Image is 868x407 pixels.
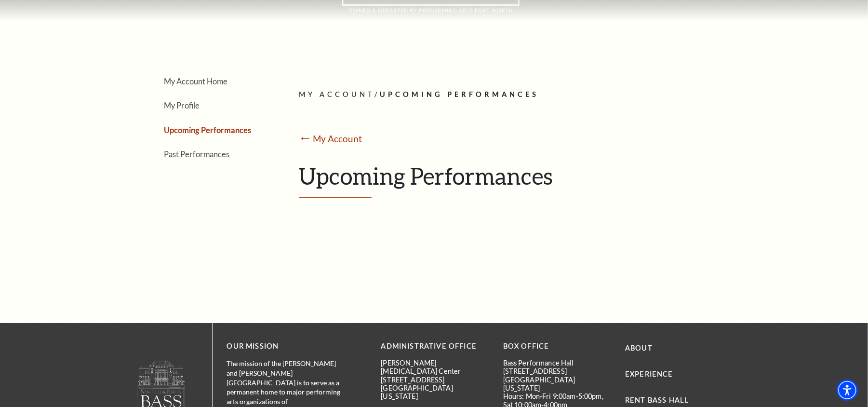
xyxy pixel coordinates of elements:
p: [STREET_ADDRESS] [381,376,489,384]
a: Past Performances [164,149,230,159]
p: BOX OFFICE [503,340,611,353]
a: My Account Home [164,77,228,86]
p: Administrative Office [381,340,489,353]
p: [GEOGRAPHIC_DATA][US_STATE] [503,376,611,393]
a: Upcoming Performances [164,125,252,135]
span: My Account [299,90,375,98]
span: Upcoming Performances [380,90,539,98]
a: My Account [313,133,362,144]
h1: Upcoming Performances [299,162,726,198]
a: My Profile [164,101,200,110]
p: / [299,89,726,101]
p: [STREET_ADDRESS] [503,367,611,375]
a: Rent Bass Hall [625,396,689,404]
mark: ⭠ [299,132,312,146]
a: About [625,344,653,352]
p: OUR MISSION [227,340,347,353]
div: Accessibility Menu [837,380,858,401]
a: Experience [625,370,673,378]
p: [PERSON_NAME][MEDICAL_DATA] Center [381,359,489,376]
p: Bass Performance Hall [503,359,611,367]
p: [GEOGRAPHIC_DATA][US_STATE] [381,384,489,401]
